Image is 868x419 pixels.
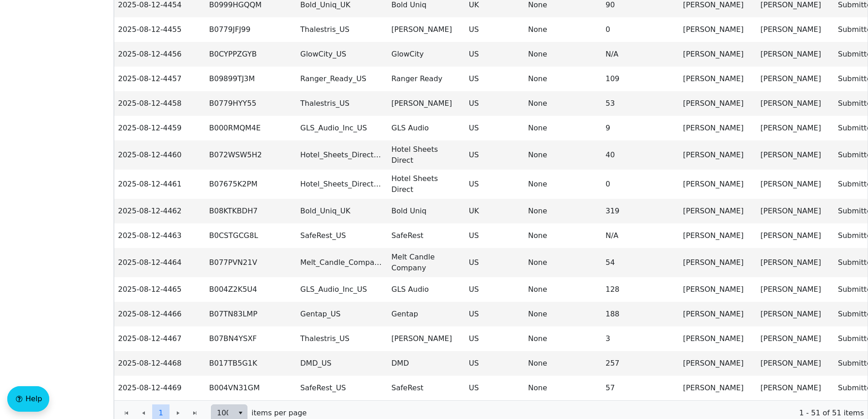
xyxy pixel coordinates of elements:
[114,376,205,400] td: 2025-08-12-4469
[388,17,465,42] td: [PERSON_NAME]
[465,376,524,400] td: US
[465,199,524,223] td: UK
[205,302,297,326] td: B07TN83LMP
[465,223,524,248] td: US
[465,248,524,277] td: US
[297,223,388,248] td: SafeRest_US
[679,199,757,223] td: [PERSON_NAME]
[252,408,307,419] span: items per page
[297,116,388,140] td: GLS_Audio_Inc_US
[757,277,834,302] td: [PERSON_NAME]
[757,116,834,140] td: [PERSON_NAME]
[524,326,602,351] td: None
[757,91,834,116] td: [PERSON_NAME]
[388,223,465,248] td: SafeRest
[297,326,388,351] td: Thalestris_US
[679,376,757,400] td: [PERSON_NAME]
[602,277,679,302] td: 128
[297,170,388,199] td: Hotel_Sheets_Direct_US
[205,91,297,116] td: B0779HYY55
[205,17,297,42] td: B0779JFJ99
[757,248,834,277] td: [PERSON_NAME]
[679,140,757,170] td: [PERSON_NAME]
[679,91,757,116] td: [PERSON_NAME]
[7,386,49,412] button: Help floatingactionbutton
[465,17,524,42] td: US
[679,277,757,302] td: [PERSON_NAME]
[205,248,297,277] td: B077PVN21V
[757,376,834,400] td: [PERSON_NAME]
[297,91,388,116] td: Thalestris_US
[205,199,297,223] td: B08KTKBDH7
[757,223,834,248] td: [PERSON_NAME]
[297,42,388,67] td: GlowCity_US
[679,17,757,42] td: [PERSON_NAME]
[757,326,834,351] td: [PERSON_NAME]
[388,67,465,91] td: Ranger Ready
[757,67,834,91] td: [PERSON_NAME]
[602,17,679,42] td: 0
[205,351,297,376] td: B017TB5G1K
[388,116,465,140] td: GLS Audio
[26,393,42,404] span: Help
[205,277,297,302] td: B004Z2K5U4
[602,248,679,277] td: 54
[388,91,465,116] td: [PERSON_NAME]
[524,277,602,302] td: None
[524,116,602,140] td: None
[388,376,465,400] td: SafeRest
[205,42,297,67] td: B0CYPPZGYB
[465,302,524,326] td: US
[297,199,388,223] td: Bold_Uniq_UK
[388,42,465,67] td: GlowCity
[757,42,834,67] td: [PERSON_NAME]
[465,326,524,351] td: US
[114,326,205,351] td: 2025-08-12-4467
[297,140,388,170] td: Hotel_Sheets_Direct_US
[524,67,602,91] td: None
[205,116,297,140] td: B000RMQM4E
[524,223,602,248] td: None
[297,277,388,302] td: GLS_Audio_Inc_US
[388,351,465,376] td: DMD
[602,91,679,116] td: 53
[757,140,834,170] td: [PERSON_NAME]
[679,42,757,67] td: [PERSON_NAME]
[465,277,524,302] td: US
[465,170,524,199] td: US
[679,351,757,376] td: [PERSON_NAME]
[679,116,757,140] td: [PERSON_NAME]
[602,351,679,376] td: 257
[602,42,679,67] td: N/A
[388,199,465,223] td: Bold Uniq
[524,376,602,400] td: None
[465,42,524,67] td: US
[524,302,602,326] td: None
[465,116,524,140] td: US
[757,351,834,376] td: [PERSON_NAME]
[757,199,834,223] td: [PERSON_NAME]
[297,67,388,91] td: Ranger_Ready_US
[679,170,757,199] td: [PERSON_NAME]
[602,140,679,170] td: 40
[602,199,679,223] td: 319
[297,376,388,400] td: SafeRest_US
[114,67,205,91] td: 2025-08-12-4457
[465,140,524,170] td: US
[388,248,465,277] td: Melt Candle Company
[114,302,205,326] td: 2025-08-12-4466
[465,67,524,91] td: US
[297,17,388,42] td: Thalestris_US
[205,67,297,91] td: B09899TJ3M
[524,248,602,277] td: None
[602,67,679,91] td: 109
[114,351,205,376] td: 2025-08-12-4468
[114,42,205,67] td: 2025-08-12-4456
[217,408,228,419] span: 100
[388,326,465,351] td: [PERSON_NAME]
[205,223,297,248] td: B0CSTGCG8L
[114,116,205,140] td: 2025-08-12-4459
[602,326,679,351] td: 3
[757,170,834,199] td: [PERSON_NAME]
[524,91,602,116] td: None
